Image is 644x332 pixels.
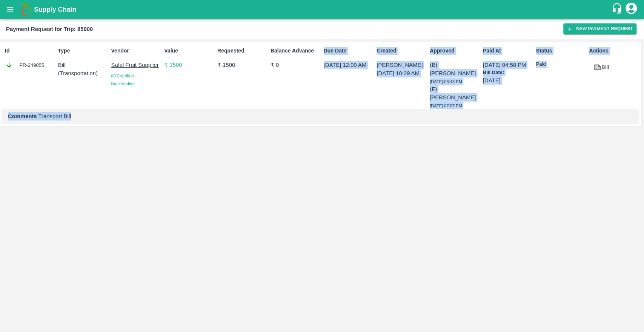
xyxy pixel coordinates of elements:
p: Transport Bill [8,112,633,120]
p: Id [5,47,55,55]
p: [DATE] 10:29 AM [377,69,427,77]
p: Paid [536,61,586,68]
p: [DATE] [483,76,533,85]
div: customer-support [611,3,624,16]
p: Value [164,47,214,55]
p: Bill Date: [483,69,533,76]
p: ₹ 1500 [217,61,267,69]
p: ( Transportation ) [58,69,108,77]
p: ₹ 0 [271,61,321,69]
p: (B) [PERSON_NAME] [430,61,480,78]
button: open drawer [2,1,19,18]
b: Supply Chain [34,6,76,13]
p: Safal Fruit Supplier [111,61,161,69]
a: Bill [589,61,613,74]
button: New Payment Request [563,23,636,34]
div: PR-249055 [5,61,55,69]
p: [DATE] 12:00 AM [324,61,374,69]
p: Vendor [111,47,161,55]
p: Type [58,47,108,55]
p: Paid At [483,47,533,55]
span: Bank Verified [111,81,135,86]
div: account of current user [624,2,638,17]
p: Actions [589,47,639,55]
p: (F) [PERSON_NAME] [430,85,480,102]
img: logo [19,2,34,17]
span: [DATE] 07:07 PM [430,103,462,108]
p: ₹ 1500 [164,61,214,69]
p: [DATE] 04:58 PM [483,61,533,69]
p: Balance Advance [271,47,321,55]
a: Supply Chain [34,4,611,15]
span: [DATE] 08:43 PM [430,79,462,84]
b: Comments [8,113,37,119]
p: Requested [217,47,267,55]
b: Payment Request for Trip: 85900 [6,26,93,32]
p: Due Date [324,47,374,55]
p: Bill [58,61,108,69]
span: KYC Verified [111,74,134,78]
p: Created [377,47,427,55]
p: [PERSON_NAME] [377,61,427,69]
p: Status [536,47,586,55]
p: Approved [430,47,480,55]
